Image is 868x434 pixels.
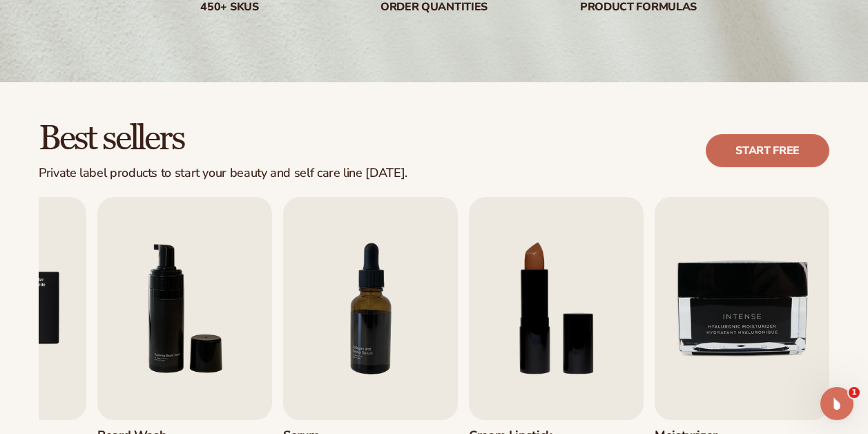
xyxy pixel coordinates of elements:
div: Private label products to start your beauty and self care line [DATE]. [39,166,407,181]
h2: Best sellers [39,121,407,158]
span: 1 [849,387,860,398]
a: Start free [706,134,829,167]
iframe: Intercom live chat [820,387,853,420]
